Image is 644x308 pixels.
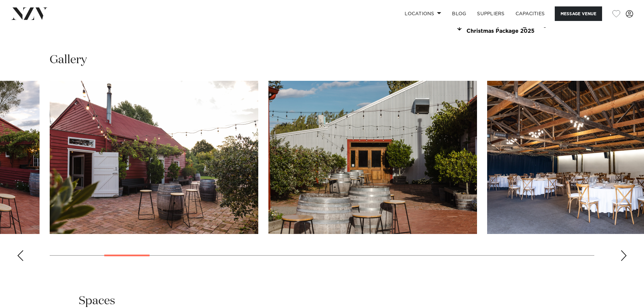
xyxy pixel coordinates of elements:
[11,7,48,20] img: nzv-logo.png
[455,23,566,34] a: Download [PERSON_NAME] Christmas Package 2025
[510,6,550,21] a: Capacities
[50,52,87,68] h2: Gallery
[399,6,447,21] a: Locations
[50,81,258,234] swiper-slide: 4 / 30
[472,6,510,21] a: SUPPLIERS
[555,6,602,21] button: Message Venue
[268,81,477,234] swiper-slide: 5 / 30
[447,6,472,21] a: BLOG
